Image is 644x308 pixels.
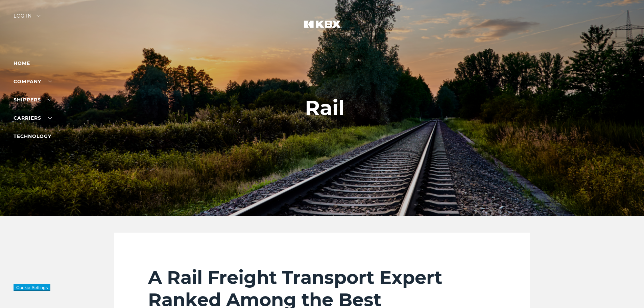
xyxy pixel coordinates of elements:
[14,115,52,121] a: Carriers
[14,284,50,291] button: Cookie Settings
[14,78,52,85] a: Company
[14,60,30,66] a: Home
[14,97,52,103] a: SHIPPERS
[37,15,41,17] img: arrow
[14,133,51,139] a: Technology
[297,14,348,43] img: kbx logo
[14,14,41,23] div: Log in
[305,96,344,119] h1: Rail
